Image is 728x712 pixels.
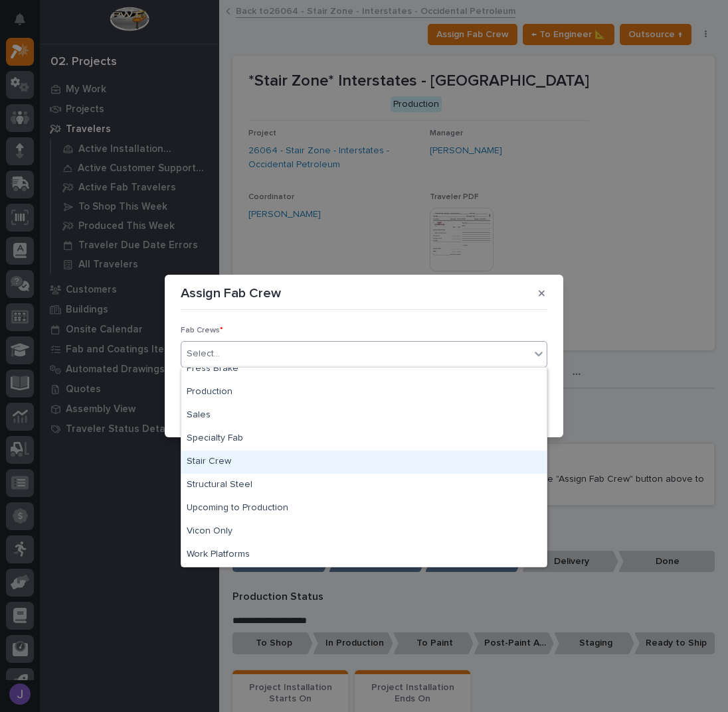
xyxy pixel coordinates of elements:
[181,543,547,567] div: Work Platforms
[181,427,547,451] div: Specialty Fab
[181,451,547,474] div: Stair Crew
[181,497,547,520] div: Upcoming to Production
[181,404,547,427] div: Sales
[181,326,223,334] span: Fab Crews
[181,474,547,497] div: Structural Steel
[187,347,220,361] div: Select...
[181,381,547,404] div: Production
[181,358,547,381] div: Press Brake
[181,285,281,301] p: Assign Fab Crew
[181,520,547,543] div: Vicon Only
